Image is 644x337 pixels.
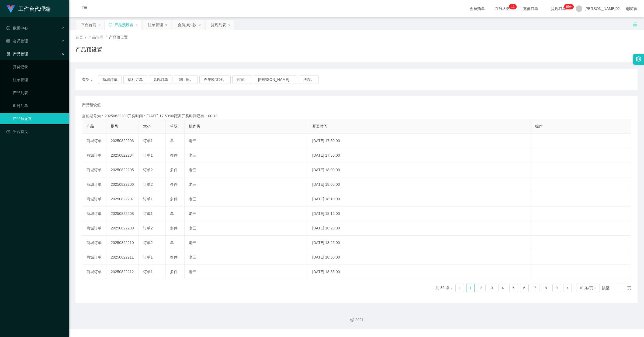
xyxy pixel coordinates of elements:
[170,139,174,143] span: 单
[6,52,10,56] i: 图标： AppStore-O
[106,236,139,250] td: 20250822210
[552,284,561,292] li: 9
[211,20,226,30] div: 提现列表
[13,52,28,56] font: 产品管理
[531,284,539,292] a: 7
[498,284,507,292] li: 4
[199,75,231,84] button: 巴黎欧莱雅。
[106,250,139,265] td: 20250822211
[13,87,65,98] a: 产品列表
[553,284,561,292] a: 9
[170,182,178,187] span: 多件
[81,20,96,30] div: 平台首页
[82,134,106,148] td: 商城订单
[185,265,308,279] td: 老三
[165,23,168,27] i: 图标： 关闭
[143,168,153,172] span: 订单2
[185,163,308,177] td: 老三
[123,75,147,84] button: 福利订单
[509,4,517,9] sup: 11
[82,177,106,192] td: 商城订单
[566,287,569,290] i: 图标： 右
[308,265,531,279] td: [DATE] 18:35:00
[82,192,106,207] td: 商城订单
[563,284,572,292] li: 下一页
[143,226,153,230] span: 订单2
[254,75,297,84] button: [PERSON_NAME]。
[488,284,496,292] li: 3
[75,35,83,39] span: 首页
[6,39,10,43] i: 图标： table
[499,284,507,292] a: 4
[520,284,529,292] li: 6
[82,207,106,221] td: 商城订单
[82,163,106,177] td: 商城订单
[13,61,65,72] a: 开奖记录
[308,134,531,148] td: [DATE] 17:50:00
[143,139,153,143] span: 订单1
[185,177,308,192] td: 老三
[633,22,638,27] i: 图标： 解锁
[170,153,178,157] span: 多件
[308,177,531,192] td: [DATE] 18:05:00
[6,5,15,13] img: logo.9652507e.png
[115,20,133,30] div: 产品预设置
[542,284,550,292] a: 8
[520,284,528,292] a: 6
[170,168,178,172] span: 多件
[488,284,496,292] a: 3
[143,124,151,128] span: 大小
[82,250,106,265] td: 商城订单
[308,192,531,207] td: [DATE] 18:10:00
[185,134,308,148] td: 老三
[82,113,631,119] div: 当前期号为：20250822203开奖时间：[DATE] 17:50:00距离开奖时间还有：00:13
[13,26,28,30] font: 数据中心
[143,270,153,274] span: 订单1
[170,211,174,216] span: 单
[109,23,112,27] i: 图标： 同步
[170,240,174,245] span: 单
[466,284,475,292] a: 1
[88,35,103,39] span: 产品管理
[170,255,178,259] span: 多件
[82,75,98,84] span: 类型：
[185,236,308,250] td: 老三
[6,26,10,30] i: 图标： check-circle-o
[477,284,485,292] a: 2
[630,6,638,11] font: 简体
[178,20,196,30] div: 会员加扣款
[106,265,139,279] td: 20250822212
[106,177,139,192] td: 20250822206
[579,284,593,292] div: 10 条/页
[185,192,308,207] td: 老三
[75,0,94,18] i: 图标： menu-fold
[82,265,106,279] td: 商城订单
[455,284,464,292] li: 上一页
[18,0,51,18] h1: 工作台代理端
[82,236,106,250] td: 商城订单
[75,46,102,54] h1: 产品预设置
[308,236,531,250] td: [DATE] 18:25:00
[308,163,531,177] td: [DATE] 18:00:00
[350,318,354,322] i: 图标： 版权所有
[551,6,566,11] font: 提现订单
[170,124,178,128] span: 单双
[228,23,231,27] i: 图标： 关闭
[13,113,65,124] a: 产品预设置
[143,255,153,259] span: 订单1
[636,56,642,62] i: 图标： 设置
[82,102,101,108] span: 产品预设值
[149,75,172,84] button: 兑现订单
[170,226,178,230] span: 多件
[593,286,597,290] i: 图标： 向下
[232,75,252,84] button: 宜家。
[111,124,118,128] span: 期号
[511,4,513,9] p: 1
[13,39,28,43] font: 会员管理
[143,240,153,245] span: 订单2
[85,35,86,39] span: /
[174,75,198,84] button: 屈臣氏。
[510,284,518,292] a: 5
[509,284,518,292] li: 5
[106,35,107,39] span: /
